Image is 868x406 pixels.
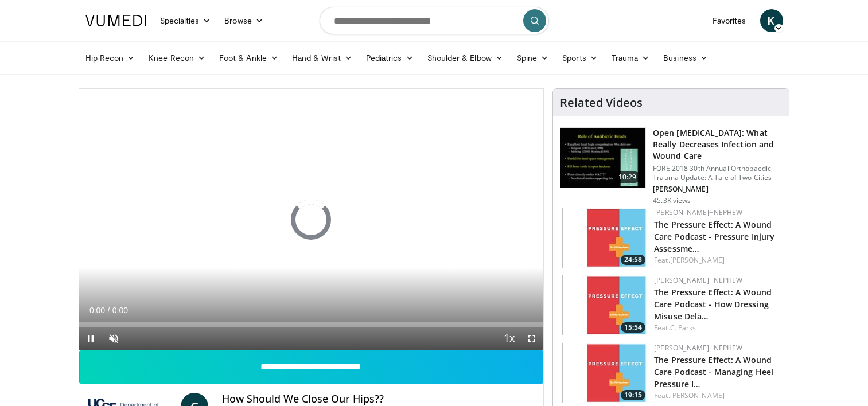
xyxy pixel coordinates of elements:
span: 0:00 [112,306,128,315]
a: The Pressure Effect: A Wound Care Podcast - Managing Heel Pressure I… [654,354,773,389]
a: 19:15 [562,343,648,403]
div: Feat. [654,323,780,333]
span: 24:58 [621,255,645,265]
button: Fullscreen [520,327,543,350]
a: K [760,9,783,32]
span: / [108,306,110,315]
a: Spine [510,46,555,69]
button: Unmute [102,327,125,350]
p: FORE 2018 30th Annual Orthopaedic Trauma Update: A Tale of Two Cities [653,164,782,182]
a: 24:58 [562,208,648,268]
a: The Pressure Effect: A Wound Care Podcast - Pressure Injury Assessme… [654,219,774,254]
div: Feat. [654,391,780,401]
p: 45.3K views [653,196,691,205]
a: Browse [217,9,270,32]
a: C. Parks [670,323,696,333]
a: [PERSON_NAME]+Nephew [654,343,742,353]
span: 0:00 [89,306,105,315]
input: Search topics, interventions [320,7,549,34]
a: Foot & Ankle [212,46,285,69]
img: ded7be61-cdd8-40fc-98a3-de551fea390e.150x105_q85_crop-smart_upscale.jpg [560,128,645,188]
a: [PERSON_NAME] [670,391,725,400]
span: 15:54 [621,322,645,333]
h3: Open [MEDICAL_DATA]: What Really Decreases Infection and Wound Care [653,127,782,162]
a: Trauma [605,46,657,69]
img: VuMedi Logo [85,15,146,26]
a: Sports [555,46,605,69]
div: Feat. [654,255,780,266]
h4: Related Videos [560,96,643,110]
a: Knee Recon [142,46,212,69]
button: Playback Rate [497,327,520,350]
a: Shoulder & Elbow [421,46,510,69]
button: Pause [79,327,102,350]
a: 10:29 Open [MEDICAL_DATA]: What Really Decreases Infection and Wound Care FORE 2018 30th Annual O... [560,127,782,205]
a: Hip Recon [79,46,142,69]
a: Pediatrics [359,46,421,69]
span: 10:29 [614,171,641,183]
span: 19:15 [621,390,645,400]
a: Favorites [706,9,753,32]
img: 60a7b2e5-50df-40c4-868a-521487974819.150x105_q85_crop-smart_upscale.jpg [562,343,648,403]
p: [PERSON_NAME] [653,185,782,194]
a: Business [656,46,715,69]
a: Specialties [153,9,218,32]
a: [PERSON_NAME]+Nephew [654,208,742,217]
video-js: Video Player [79,89,544,350]
a: 15:54 [562,275,648,335]
a: [PERSON_NAME]+Nephew [654,275,742,285]
img: 61e02083-5525-4adc-9284-c4ef5d0bd3c4.150x105_q85_crop-smart_upscale.jpg [562,275,648,335]
a: [PERSON_NAME] [670,255,725,265]
a: The Pressure Effect: A Wound Care Podcast - How Dressing Misuse Dela… [654,287,772,322]
div: Progress Bar [79,322,544,327]
a: Hand & Wrist [285,46,359,69]
h4: How Should We Close Our Hips?? [222,393,534,405]
img: 2a658e12-bd38-46e9-9f21-8239cc81ed40.150x105_q85_crop-smart_upscale.jpg [562,208,648,268]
